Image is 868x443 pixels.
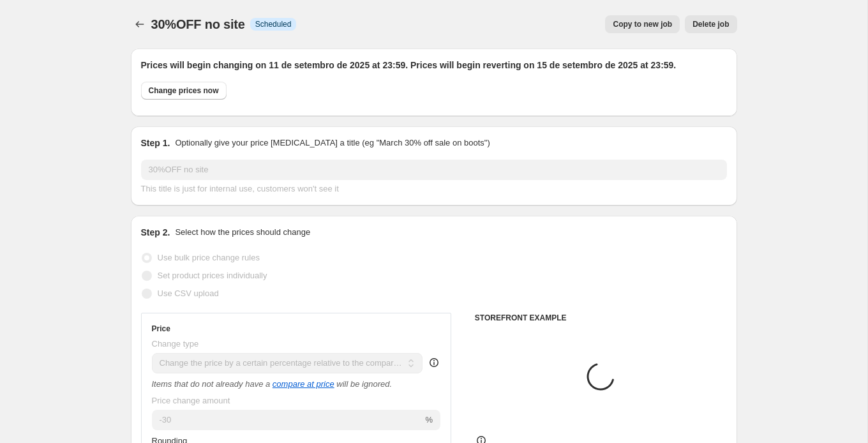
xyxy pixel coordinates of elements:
[141,82,227,100] button: Change prices now
[152,410,423,430] input: -20
[425,415,433,424] span: %
[141,226,170,239] h2: Step 2.
[141,184,339,193] span: This title is just for internal use, customers won't see it
[428,356,440,369] div: help
[273,379,334,389] button: compare at price
[175,226,310,239] p: Select how the prices should change
[141,160,727,180] input: 30% off holiday sale
[475,313,727,323] h6: STOREFRONT EXAMPLE
[151,17,245,31] span: 30%OFF no site
[692,19,729,29] span: Delete job
[255,19,292,29] span: Scheduled
[685,15,737,33] button: Delete job
[131,15,149,33] button: Price change jobs
[175,137,490,149] p: Optionally give your price [MEDICAL_DATA] a title (eg "March 30% off sale on boots")
[152,396,230,405] span: Price change amount
[158,253,260,262] span: Use bulk price change rules
[141,137,170,149] h2: Step 1.
[158,271,267,280] span: Set product prices individually
[158,289,219,298] span: Use CSV upload
[141,59,727,71] h2: Prices will begin changing on 11 de setembro de 2025 at 23:59. Prices will begin reverting on 15 ...
[152,339,199,349] span: Change type
[613,19,672,29] span: Copy to new job
[149,86,219,96] span: Change prices now
[605,15,680,33] button: Copy to new job
[336,379,392,389] i: will be ignored.
[152,379,271,389] i: Items that do not already have a
[152,324,170,334] h3: Price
